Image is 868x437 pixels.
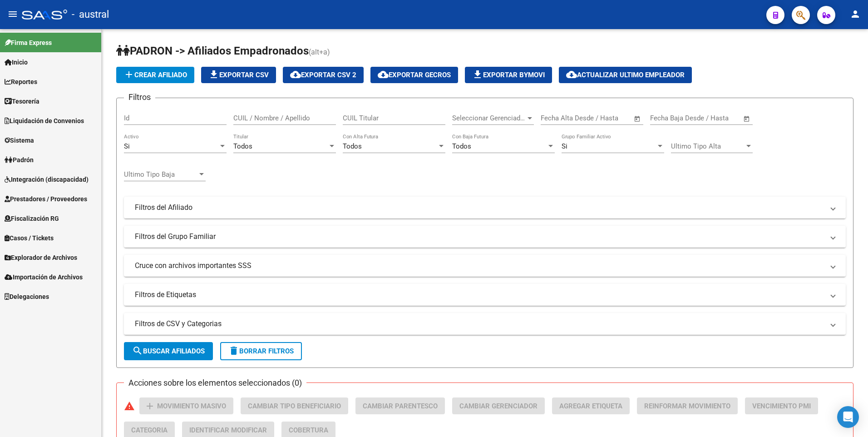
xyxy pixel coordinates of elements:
button: Open calendar [742,114,752,124]
mat-expansion-panel-header: Filtros del Grupo Familiar [124,226,846,248]
button: Exportar CSV 2 [283,67,364,83]
button: Cambiar Tipo Beneficiario [241,397,348,414]
span: Prestadores / Proveedores [5,194,87,204]
mat-icon: cloud_download [290,69,301,80]
mat-expansion-panel-header: Filtros del Afiliado [124,197,846,218]
h3: Filtros [124,91,155,104]
span: PADRON -> Afiliados Empadronados [116,45,309,57]
button: Cambiar Gerenciador [452,397,545,414]
mat-icon: add [123,69,134,80]
button: Reinformar Movimiento [637,397,738,414]
span: Inicio [5,57,28,67]
span: Importación de Archivos [5,272,83,282]
span: Cambiar Parentesco [363,402,438,410]
mat-icon: cloud_download [566,69,577,80]
span: Buscar Afiliados [132,347,205,355]
span: Todos [343,142,362,150]
span: Liquidación de Convenios [5,116,84,126]
span: Exportar Bymovi [472,71,545,79]
span: Identificar Modificar [189,426,267,434]
span: Categoria [131,426,168,434]
span: Delegaciones [5,292,49,302]
mat-icon: file_download [472,69,483,80]
mat-expansion-panel-header: Cruce con archivos importantes SSS [124,255,846,277]
input: Fecha fin [695,114,739,122]
mat-icon: delete [228,345,239,356]
button: Vencimiento PMI [745,397,818,414]
span: Tesorería [5,96,39,106]
span: Movimiento Masivo [157,402,226,410]
mat-panel-title: Cruce con archivos importantes SSS [135,261,824,271]
span: Sistema [5,135,34,145]
span: Reportes [5,77,37,87]
input: Fecha fin [586,114,630,122]
button: Crear Afiliado [116,67,194,83]
span: Actualizar ultimo Empleador [566,71,685,79]
span: Todos [452,142,471,150]
span: Si [124,142,130,150]
span: Firma Express [5,38,52,48]
span: Vencimiento PMI [752,402,811,410]
span: Exportar CSV 2 [290,71,356,79]
mat-icon: search [132,345,143,356]
input: Fecha inicio [650,114,687,122]
span: Todos [233,142,252,150]
mat-panel-title: Filtros del Afiliado [135,203,824,213]
button: Exportar CSV [201,67,276,83]
span: Cambiar Gerenciador [459,402,538,410]
mat-icon: warning [124,401,135,412]
button: Exportar GECROS [370,67,458,83]
mat-expansion-panel-header: Filtros de CSV y Categorias [124,313,846,335]
span: Agregar Etiqueta [559,402,622,410]
span: Ultimo Tipo Alta [671,142,745,150]
span: Padrón [5,155,34,165]
button: Buscar Afiliados [124,342,213,360]
input: Fecha inicio [541,114,577,122]
span: (alt+a) [309,48,330,56]
mat-icon: add [144,401,155,412]
mat-icon: file_download [208,69,219,80]
span: Reinformar Movimiento [644,402,730,410]
span: Integración (discapacidad) [5,174,89,184]
span: Fiscalización RG [5,214,59,223]
span: Exportar CSV [208,71,269,79]
h3: Acciones sobre los elementos seleccionados (0) [124,377,306,389]
button: Agregar Etiqueta [552,397,630,414]
button: Exportar Bymovi [465,67,552,83]
button: Cambiar Parentesco [355,397,445,414]
mat-icon: menu [7,9,18,20]
span: Casos / Tickets [5,233,54,243]
button: Actualizar ultimo Empleador [559,67,692,83]
mat-panel-title: Filtros de CSV y Categorias [135,319,824,329]
mat-expansion-panel-header: Filtros de Etiquetas [124,284,846,306]
button: Movimiento Masivo [139,397,233,414]
span: Explorador de Archivos [5,253,77,263]
mat-panel-title: Filtros del Grupo Familiar [135,232,824,242]
span: Ultimo Tipo Baja [124,170,197,179]
div: Open Intercom Messenger [837,406,859,428]
button: Borrar Filtros [220,342,302,360]
span: Exportar GECROS [378,71,451,79]
span: Borrar Filtros [228,347,294,355]
span: Cobertura [289,426,328,434]
span: Crear Afiliado [123,71,187,79]
span: Seleccionar Gerenciador [452,114,526,122]
span: - austral [72,5,109,25]
mat-icon: person [850,9,861,20]
mat-panel-title: Filtros de Etiquetas [135,290,824,300]
span: Si [562,142,567,150]
button: Open calendar [632,114,643,124]
span: Cambiar Tipo Beneficiario [248,402,341,410]
mat-icon: cloud_download [378,69,389,80]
